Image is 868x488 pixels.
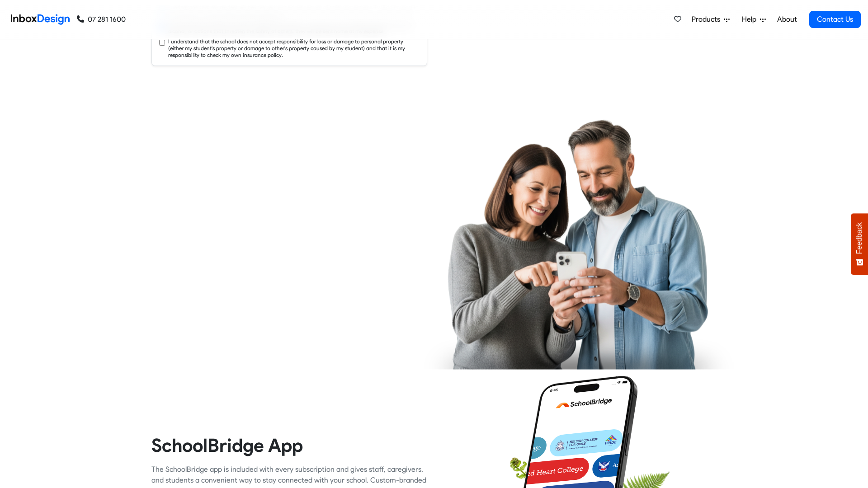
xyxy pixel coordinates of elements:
[742,14,760,25] span: Help
[688,10,733,28] a: Products
[692,14,724,25] span: Products
[809,11,861,28] a: Contact Us
[774,10,799,28] a: About
[77,14,126,25] a: 07 281 1600
[424,119,734,369] img: parents_using_phone.png
[855,222,863,254] span: Feedback
[851,213,868,275] button: Feedback - Show survey
[151,434,427,457] heading: SchoolBridge App
[738,10,769,28] a: Help
[168,38,420,58] label: I understand that the school does not accept responsibility for loss or damage to personal proper...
